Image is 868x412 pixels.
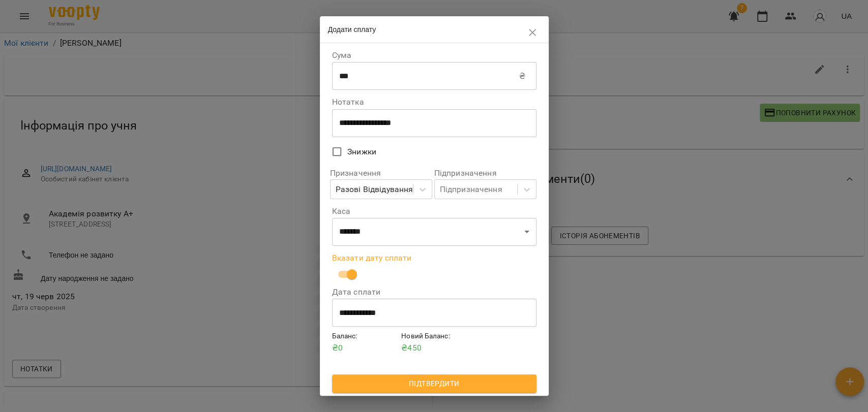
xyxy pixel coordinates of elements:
[440,183,502,196] div: Підпризначення
[347,146,376,158] span: Знижки
[336,183,413,196] div: Разові Відвідування
[332,254,536,262] label: Вказати дату сплати
[328,25,376,34] span: Додати сплату
[332,331,398,342] h6: Баланс :
[401,342,467,354] p: ₴ 450
[434,169,536,177] label: Підпризначення
[401,331,467,342] h6: Новий Баланс :
[330,169,432,177] label: Призначення
[332,374,536,393] button: Підтвердити
[332,51,536,59] label: Сума
[332,207,536,215] label: Каса
[519,70,525,82] p: ₴
[340,377,528,390] span: Підтвердити
[332,98,536,106] label: Нотатка
[332,288,536,296] label: Дата сплати
[332,342,398,354] p: ₴ 0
